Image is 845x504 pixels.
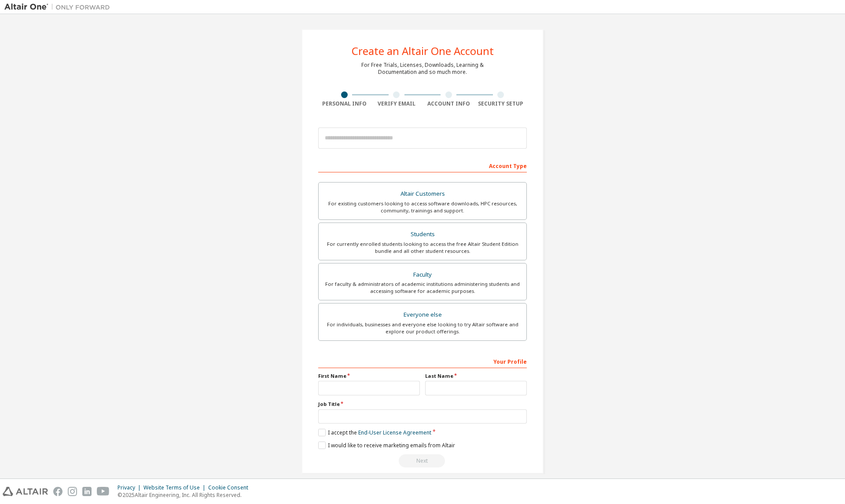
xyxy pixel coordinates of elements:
[422,100,475,107] div: Account Info
[324,281,521,295] div: For faculty & administrators of academic institutions administering students and accessing softwa...
[352,46,494,56] div: Create an Altair One Account
[318,354,527,368] div: Your Profile
[324,269,521,281] div: Faculty
[324,200,521,214] div: For existing customers looking to access software downloads, HPC resources, community, trainings ...
[68,487,77,496] img: instagram.svg
[143,484,208,491] div: Website Terms of Use
[118,484,143,491] div: Privacy
[324,321,521,335] div: For individuals, businesses and everyone else looking to try Altair software and explore our prod...
[318,429,431,436] label: I accept the
[425,373,527,380] label: Last Name
[361,62,484,76] div: For Free Trials, Licenses, Downloads, Learning & Documentation and so much more.
[3,487,48,496] img: altair_logo.svg
[318,401,527,408] label: Job Title
[318,100,371,107] div: Personal Info
[324,309,521,321] div: Everyone else
[53,487,62,496] img: facebook.svg
[475,100,527,107] div: Security Setup
[324,241,521,255] div: For currently enrolled students looking to access the free Altair Student Edition bundle and all ...
[324,228,521,241] div: Students
[318,454,527,467] div: Read and acccept EULA to continue
[208,484,253,491] div: Cookie Consent
[318,442,455,449] label: I would like to receive marketing emails from Altair
[82,487,92,496] img: linkedin.svg
[324,188,521,200] div: Altair Customers
[318,373,420,380] label: First Name
[97,487,110,496] img: youtube.svg
[318,158,527,172] div: Account Type
[118,491,253,499] p: © 2025 Altair Engineering, Inc. All Rights Reserved.
[371,100,423,107] div: Verify Email
[4,3,114,11] img: Altair One
[358,429,431,436] a: End-User License Agreement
